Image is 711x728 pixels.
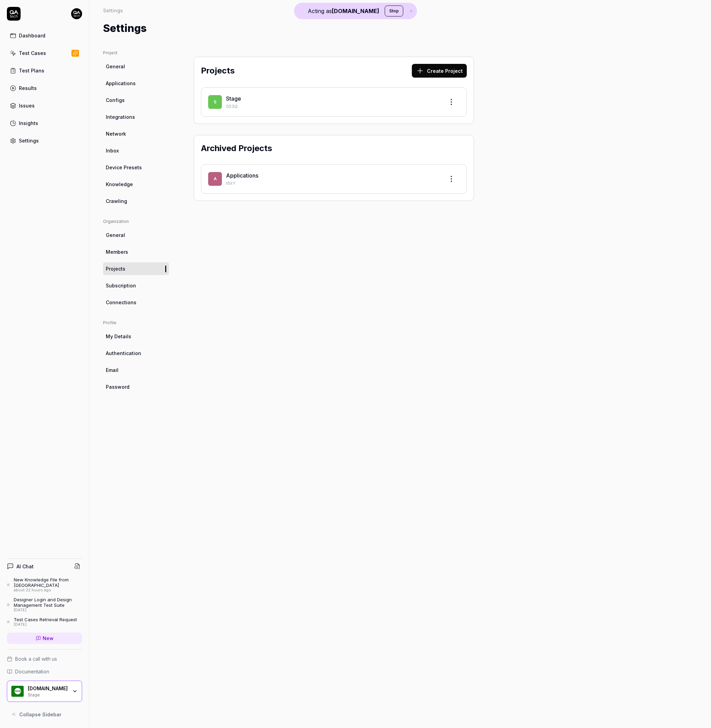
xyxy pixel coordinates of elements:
div: Test Plans [19,67,44,74]
span: Inbox [106,147,119,154]
button: Create Project [412,64,467,78]
a: New [7,633,82,644]
a: Subscription [103,279,169,292]
a: Inbox [103,144,169,157]
button: Collapse Sidebar [7,707,82,721]
span: Email [106,366,118,374]
p: t6xY [226,180,439,186]
span: Authentication [106,350,141,357]
a: Test Cases [7,46,82,60]
span: General [106,231,125,239]
span: My Details [106,333,131,340]
a: Applications [103,77,169,90]
h2: Projects [201,65,235,77]
a: New Knowledge File from [GEOGRAPHIC_DATA]about 22 hours ago [7,577,82,593]
a: General [103,60,169,73]
a: Results [7,81,82,95]
span: A [208,172,222,186]
div: Project [103,50,169,56]
a: General [103,229,169,241]
h1: Settings [103,21,147,36]
a: Device Presets [103,161,169,174]
span: Network [106,130,126,137]
div: Settings [103,7,123,14]
span: Integrations [106,113,135,121]
h4: AI Chat [16,563,34,570]
span: S [208,95,222,109]
div: Results [19,84,37,92]
a: Knowledge [103,178,169,191]
span: Device Presets [106,164,142,171]
a: Members [103,246,169,258]
span: Applications [106,80,136,87]
a: Email [103,364,169,376]
span: Subscription [106,282,136,289]
div: Test Cases Retrieval Request [14,617,77,622]
img: Pricer.com Logo [11,685,24,697]
div: Pricer.com [28,685,68,692]
a: Crawling [103,195,169,207]
span: New [43,635,54,642]
span: Crawling [106,197,127,205]
a: Test Plans [7,64,82,77]
div: Designer Login and Design Management Test Suite [14,597,82,608]
a: Connections [103,296,169,309]
a: Book a call with us [7,655,82,662]
span: Members [106,248,128,255]
div: Stage [28,692,68,697]
div: New Knowledge File from [GEOGRAPHIC_DATA] [14,577,82,588]
span: Projects [106,265,125,272]
span: Connections [106,299,136,306]
a: Password [103,380,169,393]
span: Configs [106,96,125,104]
a: Documentation [7,668,82,675]
div: Organization [103,218,169,225]
div: Dashboard [19,32,45,39]
a: Integrations [103,111,169,123]
a: My Details [103,330,169,343]
a: Stage [226,95,241,102]
h2: Archived Projects [201,142,272,155]
span: Password [106,383,129,390]
button: Pricer.com Logo[DOMAIN_NAME]Stage [7,681,82,702]
a: Network [103,127,169,140]
a: Insights [7,116,82,130]
a: Authentication [103,347,169,360]
div: Test Cases [19,49,46,57]
a: Dashboard [7,29,82,42]
a: Configs [103,94,169,106]
div: [DATE] [14,608,82,613]
p: 0S3Q [226,103,439,110]
div: Applications [226,171,439,180]
div: Insights [19,120,38,127]
div: Issues [19,102,35,109]
a: Projects [103,262,169,275]
div: [DATE] [14,622,77,627]
a: Designer Login and Design Management Test Suite[DATE] [7,597,82,613]
div: Settings [19,137,39,144]
a: Test Cases Retrieval Request[DATE] [7,617,82,627]
div: about 22 hours ago [14,588,82,593]
a: Settings [7,134,82,147]
span: Documentation [15,668,49,675]
div: Profile [103,320,169,326]
button: Stop [385,5,403,16]
span: Collapse Sidebar [19,711,61,718]
span: General [106,63,125,70]
a: Issues [7,99,82,112]
img: 7ccf6c19-61ad-4a6c-8811-018b02a1b829.jpg [71,8,82,19]
span: Book a call with us [15,655,57,662]
span: Knowledge [106,181,133,188]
